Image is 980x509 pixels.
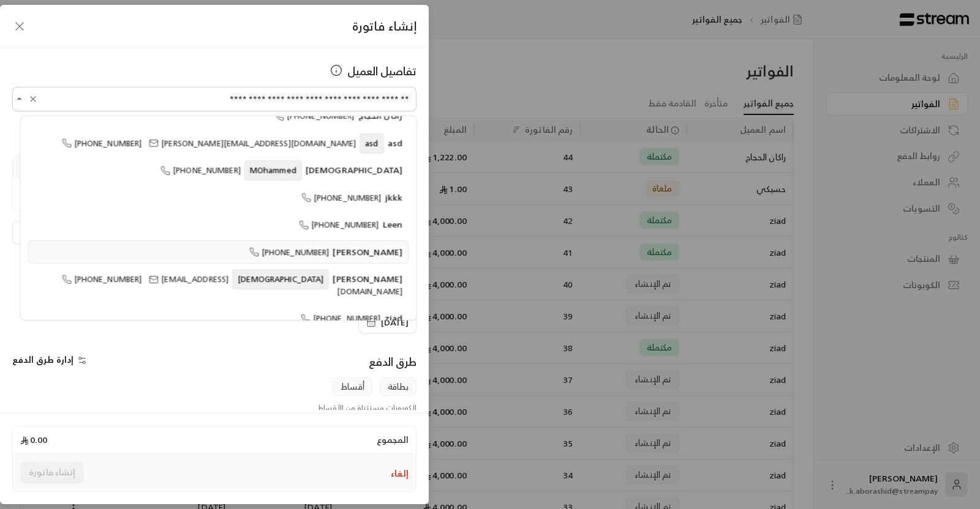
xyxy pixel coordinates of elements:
span: [DATE] [381,316,409,329]
span: [PERSON_NAME][EMAIL_ADDRESS][DOMAIN_NAME] [149,136,356,150]
span: [DEMOGRAPHIC_DATA] [305,162,402,177]
span: أقساط [333,377,372,396]
button: إلغاء [391,467,409,480]
span: [PERSON_NAME] [333,243,402,259]
span: [PHONE_NUMBER] [249,245,329,259]
span: Leen [382,217,402,232]
span: [PHONE_NUMBER] [61,272,141,286]
div: التسعير [12,131,417,148]
span: [DEMOGRAPHIC_DATA] [232,269,329,289]
span: [PHONE_NUMBER] [160,163,241,177]
span: [PHONE_NUMBER] [300,311,380,325]
div: الكوبونات مستثناة من الأقساط. [6,403,423,413]
span: [EMAIL_ADDRESS][DOMAIN_NAME] [149,272,402,299]
span: [PHONE_NUMBER] [301,190,381,204]
span: [PHONE_NUMBER] [298,218,379,232]
span: بطاقة [380,377,417,396]
span: [PHONE_NUMBER] [61,136,141,150]
span: asd [360,133,383,153]
span: المجموع [377,434,409,446]
span: إنشاء فاتورة [352,15,417,37]
span: إدارة طرق الدفع [12,352,73,367]
button: Close [12,92,27,106]
span: تفاصيل العميل [347,62,417,80]
table: Selected Products [12,155,417,211]
span: jkkk [385,189,402,204]
span: ziad [384,310,402,325]
span: [PERSON_NAME] [333,271,402,286]
span: MOhammed [244,160,301,180]
span: asd [387,135,402,150]
span: طرق الدفع [369,352,417,371]
button: إضافة كوبون [12,221,92,244]
span: راكان الحجاج [358,108,402,123]
button: Clear [26,92,40,106]
span: 0.00 [20,434,47,446]
span: [PHONE_NUMBER] [274,109,354,123]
